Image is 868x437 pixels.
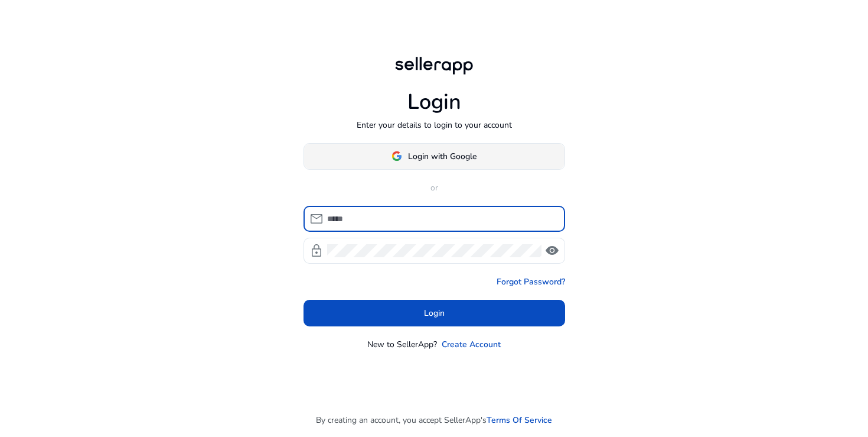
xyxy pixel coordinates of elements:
[304,182,565,194] p: or
[309,244,324,258] span: lock
[545,244,559,258] span: visibility
[487,414,552,426] a: Terms Of Service
[304,143,565,170] button: Login with Google
[391,151,402,161] img: google-logo.svg
[407,89,461,115] h1: Login
[424,307,445,319] span: Login
[304,300,565,326] button: Login
[442,338,501,351] a: Create Account
[367,338,437,351] p: New to SellerApp?
[497,276,565,288] a: Forgot Password?
[309,212,324,226] span: mail
[357,119,512,131] p: Enter your details to login to your account
[408,150,477,163] span: Login with Google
